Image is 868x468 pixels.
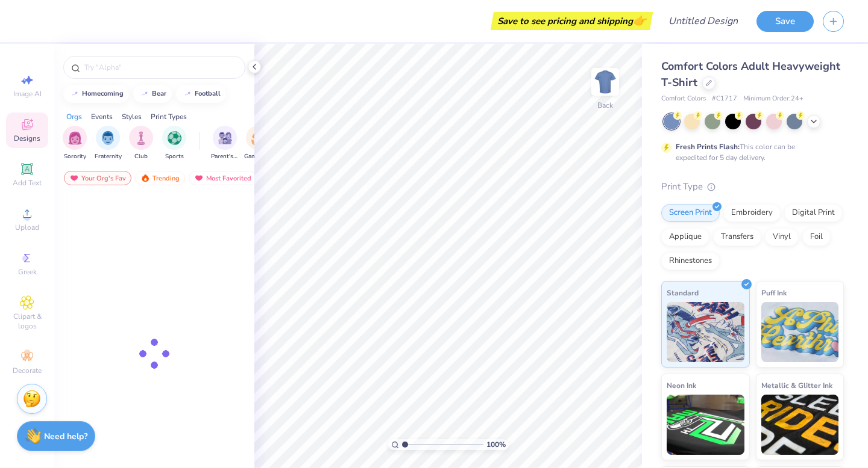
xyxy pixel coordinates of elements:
img: Club Image [134,131,148,145]
img: trend_line.gif [70,90,80,97]
span: 100 % [486,439,506,450]
div: homecoming [82,90,124,97]
input: Untitled Design [659,9,747,33]
span: Decorate [13,366,42,375]
span: Add Text [13,178,42,188]
div: filter for Club [129,126,153,161]
button: filter button [63,126,87,161]
div: filter for Parent's Weekend [211,126,239,161]
span: Image AI [13,89,42,99]
span: Comfort Colors [661,94,706,104]
span: Sports [165,152,184,161]
button: bear [133,85,172,103]
img: Parent's Weekend Image [218,131,232,145]
img: most_fav.gif [194,174,204,182]
img: Back [593,70,617,94]
div: Events [91,111,113,122]
div: Back [597,100,613,111]
button: Save [756,11,814,32]
div: Rhinestones [661,252,720,270]
button: filter button [211,126,239,161]
div: Transfers [713,228,761,246]
div: filter for Game Day [244,126,272,161]
span: Puff Ink [761,286,787,299]
span: Parent's Weekend [211,152,239,161]
span: Designs [14,134,40,143]
input: Try "Alpha" [83,61,237,73]
div: Save to see pricing and shipping [494,12,650,30]
div: Embroidery [723,204,781,222]
span: Fraternity [95,152,122,161]
img: Puff Ink [761,302,839,362]
div: Your Org's Fav [64,171,131,185]
div: Most Favorited [189,171,257,185]
img: Sorority Image [68,131,82,145]
button: filter button [95,126,122,161]
div: Orgs [66,111,82,122]
span: Minimum Order: 24 + [743,94,804,104]
div: filter for Fraternity [95,126,122,161]
img: trend_line.gif [183,90,192,97]
div: Screen Print [661,204,720,222]
button: filter button [162,126,186,161]
button: homecoming [63,85,129,103]
button: filter button [129,126,153,161]
img: Metallic & Glitter Ink [761,395,839,455]
div: Foil [802,228,831,246]
strong: Need help? [44,431,87,442]
div: filter for Sorority [63,126,87,161]
div: Applique [661,228,709,246]
div: Styles [122,111,142,122]
div: Digital Print [784,204,843,222]
div: Print Types [151,111,187,122]
img: Game Day Image [251,131,265,145]
div: Trending [135,171,185,185]
img: Sports Image [168,131,181,145]
span: Clipart & logos [6,312,48,331]
img: Standard [667,302,744,362]
button: filter button [244,126,272,161]
span: Standard [667,286,699,299]
span: Metallic & Glitter Ink [761,379,832,392]
div: bear [152,90,166,97]
img: trend_line.gif [140,90,149,97]
span: Club [134,152,148,161]
span: Greek [18,267,37,277]
span: Upload [15,223,39,232]
button: football [176,85,226,103]
img: trending.gif [140,174,150,182]
div: This color can be expedited for 5 day delivery. [676,141,824,163]
span: Sorority [64,152,86,161]
div: filter for Sports [162,126,186,161]
span: Comfort Colors Adult Heavyweight T-Shirt [661,59,840,90]
span: Neon Ink [667,379,696,392]
img: Neon Ink [667,395,744,455]
div: Print Type [661,180,844,194]
span: 👉 [633,13,646,28]
div: football [195,90,221,97]
img: Fraternity Image [101,131,115,145]
div: Vinyl [765,228,799,246]
span: # C1717 [712,94,737,104]
span: Game Day [244,152,272,161]
img: most_fav.gif [69,174,79,182]
strong: Fresh Prints Flash: [676,142,740,152]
